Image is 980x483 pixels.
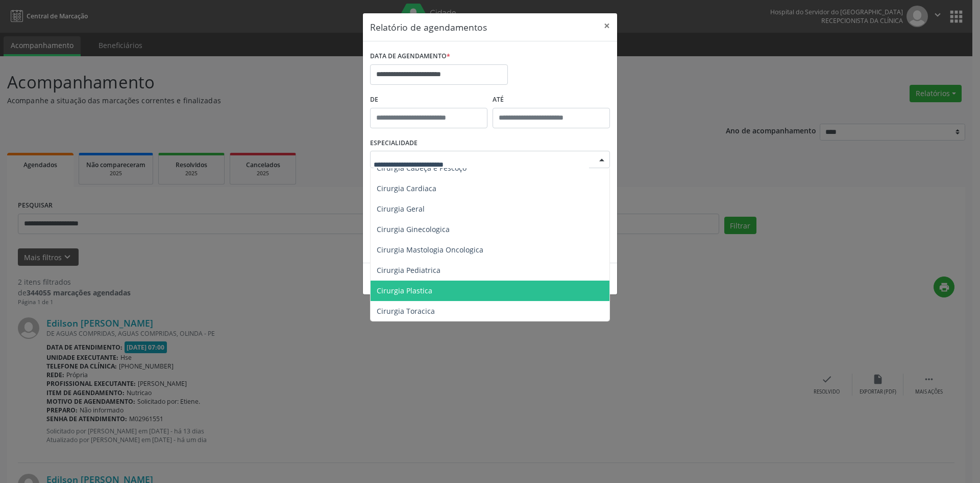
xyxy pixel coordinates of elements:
[377,204,425,214] span: Cirurgia Geral
[377,265,440,275] span: Cirurgia Pediatrica
[377,245,483,255] span: Cirurgia Mastologia Oncologica
[377,306,435,316] span: Cirurgia Toracica
[377,286,432,295] span: Cirurgia Plastica
[377,224,450,234] span: Cirurgia Ginecologica
[370,135,418,151] label: ESPECIALIDADE
[370,49,450,64] label: DATA DE AGENDAMENTO
[377,183,436,193] span: Cirurgia Cardiaca
[370,92,487,108] label: De
[597,13,617,38] button: Close
[493,92,610,108] label: ATÉ
[370,20,487,34] h5: Relatório de agendamentos
[377,163,467,173] span: Cirurgia Cabeça e Pescoço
